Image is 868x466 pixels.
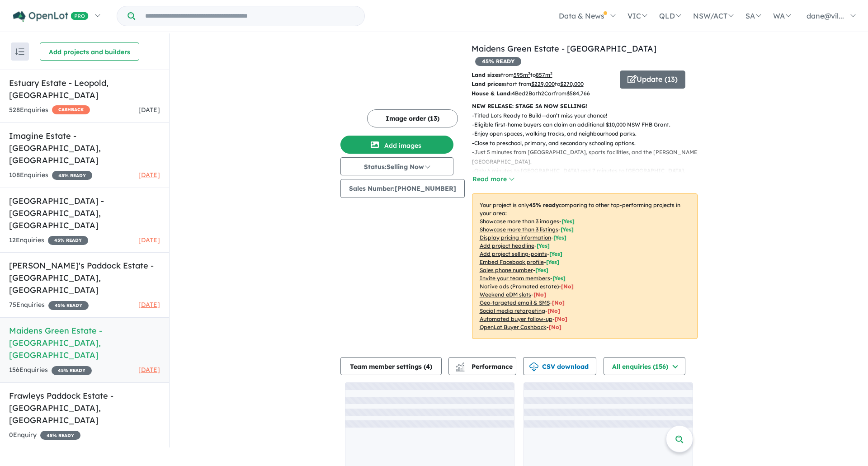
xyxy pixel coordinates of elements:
[555,315,567,322] span: [No]
[530,71,552,78] span: to
[13,11,89,22] img: Openlot PRO Logo White
[550,71,552,76] sup: 2
[472,71,501,78] b: Land sizes
[472,174,514,184] button: Read more
[9,390,160,426] h5: Frawleys Paddock Estate - [GEOGRAPHIC_DATA] , [GEOGRAPHIC_DATA]
[472,90,512,97] b: House & Land:
[138,236,160,244] span: [DATE]
[529,362,538,372] img: download icon
[480,218,559,225] u: Showcase more than 3 images
[537,242,550,249] span: [ Yes ]
[472,166,705,175] p: - Only 6 minutes to [GEOGRAPHIC_DATA] and 7 minutes to [GEOGRAPHIC_DATA].
[52,171,92,180] span: 45 % READY
[472,193,698,339] p: Your project is only comparing to other top-performing projects in your area: - - - - - - - - - -...
[472,80,613,89] p: start from
[457,362,513,371] span: Performance
[523,357,596,375] button: CSV download
[480,242,534,249] u: Add project headline
[138,366,160,374] span: [DATE]
[426,362,430,371] span: 4
[480,299,550,306] u: Geo-targeted email & SMS
[480,283,559,290] u: Native ads (Promoted estate)
[512,90,515,97] u: 4
[40,42,139,61] button: Add projects and builders
[536,71,552,78] u: 857 m
[9,259,160,296] h5: [PERSON_NAME]'s Paddock Estate - [GEOGRAPHIC_DATA] , [GEOGRAPHIC_DATA]
[472,148,705,166] p: - Just 5 minutes from [GEOGRAPHIC_DATA], sports facilities, and the [PERSON_NAME][GEOGRAPHIC_DATA].
[531,80,555,87] u: $ 229,000
[9,170,92,181] div: 108 Enquir ies
[15,48,24,55] img: sort.svg
[138,301,160,309] span: [DATE]
[9,235,88,246] div: 12 Enquir ies
[448,357,516,375] button: Performance
[9,325,160,361] h5: Maidens Green Estate - [GEOGRAPHIC_DATA] , [GEOGRAPHIC_DATA]
[533,291,546,298] span: [No]
[560,80,584,87] u: $ 270,000
[340,157,453,175] button: Status:Selling Now
[9,195,160,231] h5: [GEOGRAPHIC_DATA] - [GEOGRAPHIC_DATA] , [GEOGRAPHIC_DATA]
[480,275,550,282] u: Invite your team members
[472,80,504,87] b: Land prices
[529,202,559,208] b: 45 % ready
[549,324,561,330] span: [No]
[340,179,465,198] button: Sales Number:[PHONE_NUMBER]
[514,71,530,78] u: 595 m
[48,236,88,245] span: 45 % READY
[9,130,160,166] h5: Imagine Estate - [GEOGRAPHIC_DATA] , [GEOGRAPHIC_DATA]
[480,259,544,265] u: Embed Facebook profile
[456,362,464,367] img: line-chart.svg
[367,109,458,127] button: Image order (13)
[552,299,565,306] span: [No]
[480,267,533,273] u: Sales phone number
[480,234,551,241] u: Display pricing information
[472,102,698,111] p: NEW RELEASE: STAGE 5A NOW SELLING!
[541,90,544,97] u: 2
[480,307,545,314] u: Social media retargeting
[620,71,685,89] button: Update (13)
[535,267,548,273] span: [ Yes ]
[561,283,574,290] span: [No]
[138,106,160,114] span: [DATE]
[552,275,566,282] span: [ Yes ]
[561,226,574,233] span: [ Yes ]
[475,57,521,66] span: 45 % READY
[9,365,92,376] div: 156 Enquir ies
[48,301,89,310] span: 45 % READY
[9,300,89,311] div: 75 Enquir ies
[549,250,562,257] span: [ Yes ]
[480,291,531,298] u: Weekend eDM slots
[480,324,547,330] u: OpenLot Buyer Cashback
[546,259,559,265] span: [ Yes ]
[553,234,566,241] span: [ Yes ]
[52,105,90,114] span: CASHBACK
[547,307,560,314] span: [No]
[480,226,558,233] u: Showcase more than 3 listings
[472,43,656,54] a: Maidens Green Estate - [GEOGRAPHIC_DATA]
[340,357,442,375] button: Team member settings (4)
[472,71,613,80] p: from
[472,120,705,129] p: - Eligible first-home buyers can claim an additional $10,000 NSW FHB Grant.
[480,250,547,257] u: Add project selling-points
[9,430,80,441] div: 0 Enquir y
[40,431,80,440] span: 45 % READY
[480,315,552,322] u: Automated buyer follow-up
[456,365,465,371] img: bar-chart.svg
[566,90,590,97] u: $ 584,766
[528,71,530,76] sup: 2
[807,11,844,20] span: dane@vil...
[138,171,160,179] span: [DATE]
[561,218,575,225] span: [ Yes ]
[555,80,584,87] span: to
[525,90,528,97] u: 2
[340,136,453,154] button: Add images
[137,6,363,26] input: Try estate name, suburb, builder or developer
[472,111,705,120] p: - Titled Lots Ready to Build—don’t miss your chance!
[9,77,160,101] h5: Estuary Estate - Leopold , [GEOGRAPHIC_DATA]
[9,105,90,116] div: 528 Enquir ies
[52,366,92,375] span: 45 % READY
[472,89,613,98] p: Bed Bath Car from
[472,129,705,138] p: - Enjoy open spaces, walking tracks, and neighbourhood parks.
[472,139,705,148] p: - Close to preschool, primary, and secondary schooling options.
[604,357,685,375] button: All enquiries (156)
